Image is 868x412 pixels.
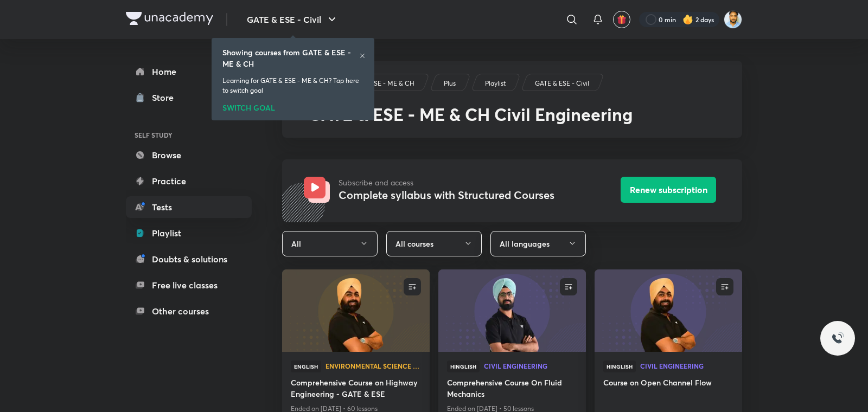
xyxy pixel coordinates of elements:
button: Renew subscription [621,177,716,203]
img: Avatar [304,177,330,203]
p: Subscribe and access [330,177,554,188]
span: Civil Engineering [484,363,577,369]
img: new-thumbnail [280,268,431,352]
a: Civil Engineering [484,363,577,370]
a: Other courses [126,300,252,322]
a: new-thumbnail [438,269,586,352]
a: GATE & ESE - Civil [533,79,591,88]
h6: SELF STUDY [126,126,252,144]
p: GATE & ESE - ME & CH [346,79,414,88]
a: Tests [126,196,252,218]
a: Practice [126,170,252,192]
a: Comprehensive Course On Fluid Mechanics [447,377,577,402]
h3: Complete syllabus with Structured Courses [330,188,554,202]
a: Plus [442,79,458,88]
button: All languages [490,231,586,256]
div: Store [152,91,180,104]
h6: Showing courses from GATE & ESE - ME & CH [222,47,359,69]
span: Hinglish [603,360,636,372]
button: GATE & ESE - Civil [240,9,345,30]
a: Playlist [483,79,508,88]
a: Environmental Science and Engineering [325,363,421,370]
p: GATE & ESE - Civil [535,79,589,88]
span: Civil Engineering [640,363,733,369]
p: Learning for GATE & ESE - ME & CH? Tap here to switch goal [222,76,363,95]
img: Company Logo [126,12,213,25]
a: Browse [126,144,252,166]
a: GATE & ESE - ME & CH [344,79,417,88]
button: avatar [613,11,630,28]
img: new-thumbnail [593,268,743,352]
img: Kunal Pradeep [724,10,742,29]
a: Playlist [126,222,252,244]
img: avatar [617,15,627,24]
button: All courses [386,231,482,256]
span: Hinglish [447,360,480,372]
button: All [282,231,378,256]
a: new-thumbnail [282,269,430,352]
p: Playlist [485,79,506,88]
a: Course on Open Channel Flow [603,377,733,390]
a: Comprehensive Course on Highway Engineering - GATE & ESE [291,377,421,402]
img: new-thumbnail [437,268,587,352]
span: English [291,360,321,372]
a: Company Logo [126,12,213,28]
img: ttu [831,332,844,345]
span: Environmental Science and Engineering [325,363,421,369]
img: streak [682,14,693,25]
a: Doubts & solutions [126,248,252,270]
div: SWITCH GOAL [222,100,363,112]
a: Free live classes [126,274,252,296]
span: GATE & ESE - ME & CH Civil Engineering [308,102,633,126]
a: Store [126,87,252,108]
p: Plus [444,79,456,88]
a: new-thumbnail [595,269,742,352]
a: Civil Engineering [640,363,733,370]
a: Home [126,61,252,82]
